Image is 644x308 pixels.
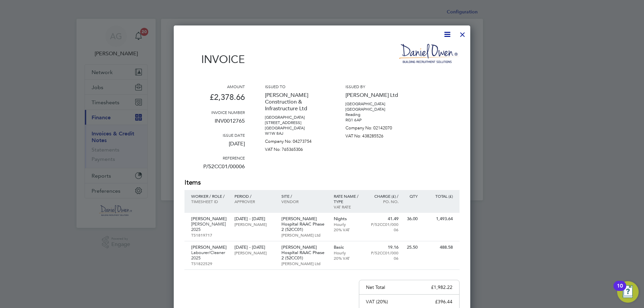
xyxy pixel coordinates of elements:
[345,131,406,139] p: VAT No: 438285526
[191,245,228,250] p: [PERSON_NAME]
[369,216,398,222] p: 41.49
[405,193,418,199] p: QTY
[265,136,325,144] p: Company No: 04273754
[184,53,245,66] h1: Invoice
[424,193,453,199] p: Total (£)
[334,227,363,232] p: 20% VAT
[184,84,245,89] h3: Amount
[424,216,453,222] p: 1,493.64
[265,131,325,136] p: W1W 8AJ
[265,144,325,152] p: VAT No: 765365306
[366,284,385,290] p: Net Total
[265,84,325,89] h3: Issued to
[234,222,274,227] p: [PERSON_NAME]
[191,216,228,222] p: [PERSON_NAME]
[234,245,274,250] p: [DATE] - [DATE]
[191,222,228,232] p: [PERSON_NAME] 2025
[617,286,623,295] div: 10
[369,199,398,204] p: Po. No.
[334,250,363,255] p: Hourly
[281,199,327,204] p: Vendor
[191,250,228,261] p: Labourer/Cleaner 2025
[184,132,245,138] h3: Issue date
[334,245,363,250] p: Basic
[334,222,363,227] p: Hourly
[191,261,228,266] p: TS1822529
[617,281,639,303] button: Open Resource Center, 10 new notifications
[345,84,406,89] h3: Issued by
[424,245,453,250] p: 488.58
[234,250,274,255] p: [PERSON_NAME]
[265,125,325,131] p: [GEOGRAPHIC_DATA]
[334,193,363,204] p: Rate name / type
[399,44,460,63] img: danielowen-logo-remittance.png
[345,117,406,123] p: RG1 6AP
[234,216,274,222] p: [DATE] - [DATE]
[281,261,327,266] p: [PERSON_NAME] Ltd
[184,155,245,161] h3: Reference
[405,245,418,250] p: 25.50
[184,115,245,132] p: INV0012765
[265,115,325,120] p: [GEOGRAPHIC_DATA]
[369,245,398,250] p: 19.16
[366,299,388,305] p: VAT (20%)
[334,255,363,261] p: 20% VAT
[435,299,452,305] p: £396.44
[345,89,406,101] p: [PERSON_NAME] Ltd
[191,232,228,238] p: TS1819717
[369,193,398,199] p: Charge (£) /
[184,89,245,110] p: £2,378.66
[281,245,327,261] p: [PERSON_NAME] Hospital RAAC Phase 2 (52CC01)
[184,110,245,115] h3: Invoice number
[191,199,228,204] p: Timesheet ID
[345,107,406,112] p: [GEOGRAPHIC_DATA]
[369,250,398,261] p: P/52CC01/00006
[369,222,398,232] p: P/52CC01/00006
[184,138,245,155] p: [DATE]
[405,216,418,222] p: 36.00
[281,216,327,232] p: [PERSON_NAME] Hospital RAAC Phase 2 (52CC01)
[234,193,274,199] p: Period /
[281,193,327,199] p: Site /
[234,199,274,204] p: Approver
[334,216,363,222] p: Nights
[184,161,245,178] p: P/52CC01/00006
[345,101,406,107] p: [GEOGRAPHIC_DATA]
[334,204,363,209] p: VAT rate
[345,123,406,131] p: Company No: 02142070
[265,89,325,115] p: [PERSON_NAME] Construction & Infrastructure Ltd
[184,178,460,187] h2: Items
[265,120,325,125] p: [STREET_ADDRESS]
[431,284,452,290] p: £1,982.22
[191,193,228,199] p: Worker / Role /
[281,232,327,238] p: [PERSON_NAME] Ltd
[345,112,406,117] p: Reading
